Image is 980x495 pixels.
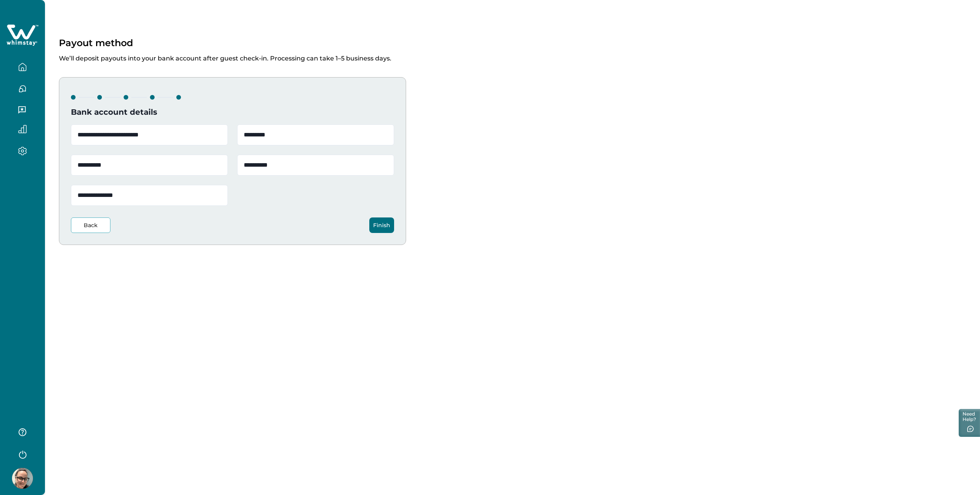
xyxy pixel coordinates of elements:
button: Finish [369,217,394,233]
img: Whimstay Host [12,468,33,489]
button: Back [71,217,110,233]
h4: Bank account details [71,107,394,117]
p: Payout method [59,37,133,48]
p: We’ll deposit payouts into your bank account after guest check-in. Processing can take 1–5 busine... [59,48,966,62]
